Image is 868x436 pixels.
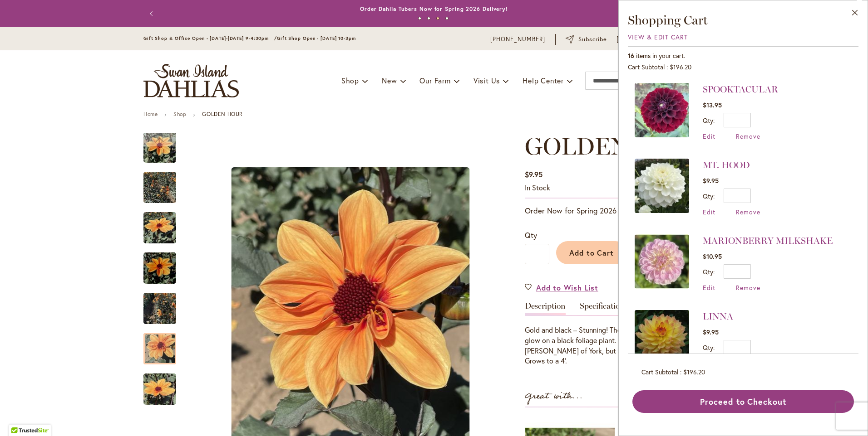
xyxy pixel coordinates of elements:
span: New [382,76,397,85]
button: 4 of 4 [445,17,449,20]
a: MT. HOOD [635,159,689,216]
a: Home [143,111,158,117]
span: Help Center [523,76,564,85]
a: SPOOKTACULAR [703,84,778,95]
span: Add to Wish List [536,282,598,293]
span: $13.95 [703,101,722,109]
label: Qty [703,343,715,352]
a: Email Us [617,35,657,44]
a: Edit [703,283,715,292]
button: Add to Cart [556,241,627,264]
img: SPOOKTACULAR [635,83,689,137]
a: Specifications [580,302,628,315]
a: LINNA [703,311,733,322]
div: Golden Hour [143,364,176,405]
a: Edit [703,208,715,216]
button: Proceed to Checkout [632,390,854,413]
span: Gift Shop & Office Open - [DATE]-[DATE] 9-4:30pm / [143,35,277,41]
span: In stock [525,183,550,192]
div: Golden Hour [143,324,185,364]
label: Qty [703,116,715,125]
button: 3 of 4 [436,17,439,20]
img: Golden Hour [143,206,176,250]
img: Golden Hour [143,368,176,411]
img: Golden Hour [143,126,176,169]
a: Remove [736,208,760,216]
label: Qty [703,192,715,200]
a: Order Dahlia Tubers Now for Spring 2026 Delivery! [360,5,508,12]
div: Golden Hour [143,284,185,324]
a: MT. HOOD [703,160,750,170]
a: Add to Wish List [525,282,598,293]
label: Qty [703,267,715,276]
button: 2 of 4 [427,17,430,20]
a: Description [525,302,566,315]
strong: GOLDEN HOUR [202,111,243,117]
span: Subscribe [578,35,607,44]
div: Availability [525,183,550,193]
span: Cart Subtotal [628,63,665,71]
a: MARIONBERRY MILKSHAKE [635,234,689,292]
span: $9.95 [703,328,719,336]
span: Cart Subtotal [641,368,678,376]
span: $10.95 [703,252,722,261]
p: Gold and black – Stunning! These 4 1/2” beautiful gold blooms glow on a black foliage plant. Simi... [525,325,725,366]
span: GOLDEN HOUR [525,132,708,160]
span: Visit Us [473,76,500,85]
img: Golden Hour [143,287,176,330]
button: 1 of 4 [418,17,421,20]
img: MARIONBERRY MILKSHAKE [635,234,689,289]
a: Subscribe [566,35,607,44]
span: $196.20 [683,368,705,376]
span: 16 [628,51,634,60]
p: Order Now for Spring 2026 Delivery [525,205,725,216]
div: Golden Hour [143,203,185,243]
span: Qty [525,230,537,240]
img: Golden Hour [143,166,176,209]
span: Shopping Cart [628,12,708,28]
a: MARIONBERRY MILKSHAKE [703,235,833,246]
a: SPOOKTACULAR [635,83,689,140]
span: $9.95 [525,170,542,179]
div: Golden Hour [143,163,185,203]
a: store logo [143,64,239,97]
span: items in your cart. [636,51,685,60]
div: Previous [143,133,176,146]
span: Shop [341,76,359,85]
span: Add to Cart [569,248,614,257]
a: Remove [736,283,760,292]
span: Our Farm [419,76,450,85]
span: $196.20 [670,63,691,71]
div: Detailed Product Info [525,302,725,366]
strong: Great with... [525,389,583,404]
a: Shop [173,111,186,117]
a: LINNA [635,310,689,368]
div: Golden Hour [143,243,185,284]
img: LINNA [635,310,689,364]
iframe: Launch Accessibility Center [7,404,32,429]
img: MT. HOOD [635,159,689,213]
a: Remove [736,132,760,140]
img: Golden Hour [143,247,176,290]
span: $9.95 [703,176,719,185]
span: Gift Shop Open - [DATE] 10-3pm [277,35,356,41]
a: Edit [703,132,715,140]
button: Previous [143,5,162,23]
a: [PHONE_NUMBER] [490,35,545,44]
a: View & Edit Cart [628,33,688,41]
